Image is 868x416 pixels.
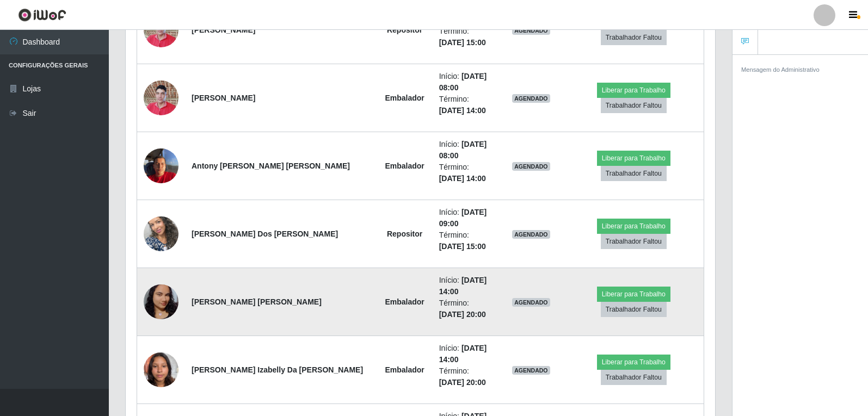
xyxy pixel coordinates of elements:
[385,297,424,306] strong: Embalador
[439,72,487,92] time: [DATE] 08:00
[439,71,493,94] li: Início:
[597,151,670,166] button: Liberar para Trabalho
[439,229,493,252] li: Término:
[439,174,486,183] time: [DATE] 14:00
[601,370,667,385] button: Trabalhador Faltou
[387,229,422,238] strong: Repositor
[512,230,550,239] span: AGENDADO
[439,38,486,47] time: [DATE] 15:00
[144,142,178,189] img: 1757435455970.jpeg
[601,302,667,317] button: Trabalhador Faltou
[18,8,66,22] img: CoreUI Logo
[439,162,493,184] li: Término:
[512,366,550,375] span: AGENDADO
[439,242,486,251] time: [DATE] 15:00
[144,263,178,340] img: 1757628452070.jpeg
[601,166,667,181] button: Trabalhador Faltou
[192,94,255,102] strong: [PERSON_NAME]
[439,26,493,48] li: Término:
[192,365,363,374] strong: [PERSON_NAME] Izabelly Da [PERSON_NAME]
[387,26,422,34] strong: Repositor
[601,30,667,45] button: Trabalhador Faltou
[144,7,178,53] img: 1757358194836.jpeg
[512,26,550,35] span: AGENDADO
[192,229,338,238] strong: [PERSON_NAME] Dos [PERSON_NAME]
[439,140,487,160] time: [DATE] 08:00
[144,203,178,265] img: 1757288824650.jpeg
[597,355,670,370] button: Liberar para Trabalho
[597,287,670,302] button: Liberar para Trabalho
[512,94,550,103] span: AGENDADO
[439,365,493,388] li: Término:
[439,343,493,365] li: Início:
[144,346,178,393] img: 1757686315480.jpeg
[512,162,550,171] span: AGENDADO
[439,378,486,387] time: [DATE] 20:00
[192,297,322,306] strong: [PERSON_NAME] [PERSON_NAME]
[385,94,424,102] strong: Embalador
[439,310,486,319] time: [DATE] 20:00
[439,139,493,162] li: Início:
[439,297,493,320] li: Término:
[601,234,667,249] button: Trabalhador Faltou
[439,276,487,296] time: [DATE] 14:00
[439,208,487,228] time: [DATE] 09:00
[439,106,486,115] time: [DATE] 14:00
[741,66,820,73] small: Mensagem do Administrativo
[439,207,493,229] li: Início:
[512,298,550,307] span: AGENDADO
[439,94,493,116] li: Término:
[601,98,667,113] button: Trabalhador Faltou
[385,162,424,170] strong: Embalador
[385,365,424,374] strong: Embalador
[192,162,350,170] strong: Antony [PERSON_NAME] [PERSON_NAME]
[597,83,670,98] button: Liberar para Trabalho
[597,219,670,234] button: Liberar para Trabalho
[144,74,178,121] img: 1757358194836.jpeg
[439,344,487,364] time: [DATE] 14:00
[192,26,255,34] strong: [PERSON_NAME]
[439,275,493,297] li: Início:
